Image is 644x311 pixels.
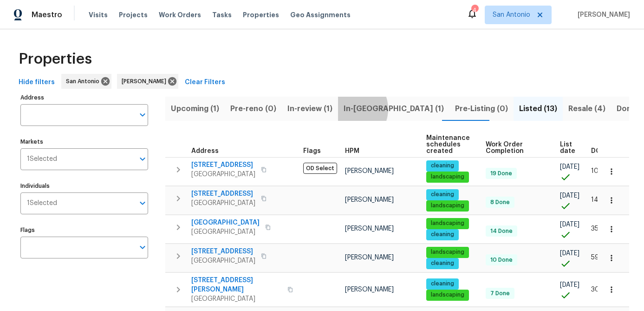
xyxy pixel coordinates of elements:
div: [PERSON_NAME] [117,74,178,89]
label: Address [20,95,148,100]
span: San Antonio [66,77,103,86]
span: Properties [243,10,279,20]
span: [GEOGRAPHIC_DATA] [191,170,255,179]
span: [PERSON_NAME] [345,286,394,293]
span: Properties [19,54,92,64]
span: Address [191,148,219,154]
span: Clear Filters [185,77,225,88]
span: 35 [591,225,598,232]
span: [STREET_ADDRESS] [191,160,255,170]
span: 144 [591,197,603,203]
span: 308 [591,286,604,293]
span: [GEOGRAPHIC_DATA] [191,256,255,265]
span: Hide filters [19,77,55,88]
span: 1 Selected [27,199,57,207]
span: cleaning [427,259,458,267]
button: Open [136,152,149,165]
span: cleaning [427,162,458,170]
span: San Antonio [493,10,530,20]
span: 10 Done [487,256,516,264]
span: [DATE] [560,164,579,170]
span: List date [560,141,575,154]
div: San Antonio [61,74,111,89]
span: [PERSON_NAME] [345,254,394,261]
span: [GEOGRAPHIC_DATA] [191,218,260,227]
span: Upcoming (1) [171,102,219,115]
span: Listed (13) [519,102,557,115]
span: Flags [303,148,321,154]
span: [PERSON_NAME] [574,10,630,20]
span: Pre-reno (0) [230,102,276,115]
span: [DATE] [560,250,579,257]
span: OD Select [303,163,337,174]
span: [STREET_ADDRESS] [191,247,255,256]
label: Flags [20,227,148,233]
div: 4 [471,6,478,15]
span: landscaping [427,202,468,210]
span: [PERSON_NAME] [345,197,394,203]
span: [STREET_ADDRESS] [191,189,255,199]
span: [GEOGRAPHIC_DATA] [191,227,260,237]
span: [GEOGRAPHIC_DATA] [191,294,282,304]
span: [PERSON_NAME] [122,77,170,86]
span: In-[GEOGRAPHIC_DATA] (1) [344,102,444,115]
label: Individuals [20,183,148,189]
span: landscaping [427,219,468,227]
span: Tasks [212,12,232,18]
span: 14 Done [487,227,516,235]
span: Resale (4) [568,102,605,115]
span: Maestro [32,10,62,20]
span: Projects [119,10,148,20]
span: 59 [591,254,599,261]
button: Clear Filters [181,74,229,91]
button: Open [136,108,149,121]
label: Markets [20,139,148,145]
span: Work Orders [159,10,201,20]
span: 108 [591,168,603,174]
span: landscaping [427,173,468,181]
span: [DATE] [560,192,579,199]
span: [PERSON_NAME] [345,168,394,174]
span: 19 Done [487,170,516,178]
span: HPM [345,148,359,154]
span: landscaping [427,291,468,299]
span: [DATE] [560,282,579,288]
span: [GEOGRAPHIC_DATA] [191,199,255,208]
span: cleaning [427,191,458,199]
span: [PERSON_NAME] [345,225,394,232]
span: 8 Done [487,199,514,206]
span: landscaping [427,248,468,256]
span: DOM [591,148,607,154]
button: Open [136,197,149,210]
span: Work Order Completion [486,141,544,154]
button: Hide filters [15,74,59,91]
span: 7 Done [487,290,514,298]
span: 1 Selected [27,155,57,163]
span: Visits [89,10,108,20]
span: cleaning [427,280,458,288]
span: [DATE] [560,221,579,228]
span: cleaning [427,231,458,238]
span: Pre-Listing (0) [455,102,508,115]
span: [STREET_ADDRESS][PERSON_NAME] [191,276,282,294]
span: In-review (1) [287,102,332,115]
button: Open [136,241,149,254]
span: Geo Assignments [290,10,351,20]
span: Maintenance schedules created [426,135,470,154]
